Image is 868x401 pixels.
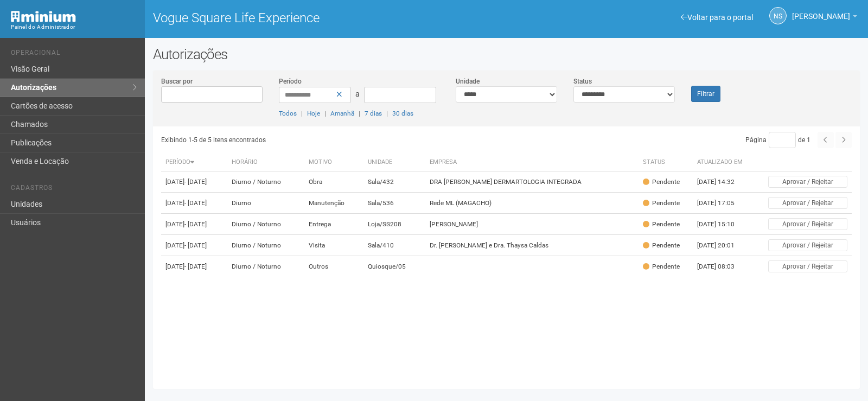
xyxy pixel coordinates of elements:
[161,154,227,171] th: Período
[279,77,302,86] label: Período
[639,154,693,171] th: Status
[304,235,363,256] td: Visita
[279,110,297,117] a: Todos
[643,262,680,271] div: Pendente
[11,184,137,195] li: Cadastros
[11,49,137,60] li: Operacional
[227,214,304,235] td: Diurno / Noturno
[425,171,639,193] td: DRA [PERSON_NAME] DERMARTOLOGIA INTEGRADA
[184,241,207,249] span: - [DATE]
[768,176,847,188] button: Aprovar / Rejeitar
[363,171,425,193] td: Sala/432
[161,132,503,148] div: Exibindo 1-5 de 5 itens encontrados
[304,193,363,214] td: Manutenção
[161,214,227,235] td: [DATE]
[355,90,360,98] span: a
[363,235,425,256] td: Sala/410
[363,193,425,214] td: Sala/536
[184,199,207,207] span: - [DATE]
[693,193,752,214] td: [DATE] 17:05
[324,110,326,117] span: |
[693,214,752,235] td: [DATE] 15:10
[359,110,360,117] span: |
[153,46,860,62] h2: Autorizações
[304,154,363,171] th: Motivo
[693,171,752,193] td: [DATE] 14:32
[792,2,850,21] span: Nicolle Silva
[363,154,425,171] th: Unidade
[161,77,193,86] label: Buscar por
[161,171,227,193] td: [DATE]
[792,14,857,22] a: [PERSON_NAME]
[573,77,592,86] label: Status
[184,178,207,186] span: - [DATE]
[693,154,752,171] th: Atualizado em
[161,235,227,256] td: [DATE]
[301,110,303,117] span: |
[693,235,752,256] td: [DATE] 20:01
[227,256,304,277] td: Diurno / Noturno
[184,263,207,270] span: - [DATE]
[363,214,425,235] td: Loja/SS208
[643,220,680,229] div: Pendente
[392,110,413,117] a: 30 dias
[365,110,382,117] a: 7 dias
[304,256,363,277] td: Outros
[456,77,480,86] label: Unidade
[227,193,304,214] td: Diurno
[304,171,363,193] td: Obra
[363,256,425,277] td: Quiosque/05
[330,110,354,117] a: Amanhã
[11,22,137,32] div: Painel do Administrador
[681,13,753,22] a: Voltar para o portal
[161,193,227,214] td: [DATE]
[227,154,304,171] th: Horário
[153,11,499,25] h1: Vogue Square Life Experience
[227,171,304,193] td: Diurno / Noturno
[768,218,847,230] button: Aprovar / Rejeitar
[643,177,680,187] div: Pendente
[693,256,752,277] td: [DATE] 08:03
[227,235,304,256] td: Diurno / Noturno
[184,220,207,228] span: - [DATE]
[768,239,847,251] button: Aprovar / Rejeitar
[386,110,388,117] span: |
[643,241,680,250] div: Pendente
[304,214,363,235] td: Entrega
[425,193,639,214] td: Rede ML (MAGACHO)
[161,256,227,277] td: [DATE]
[691,86,720,102] button: Filtrar
[745,136,810,144] span: Página de 1
[11,11,76,22] img: Minium
[425,154,639,171] th: Empresa
[769,7,787,24] a: NS
[768,197,847,209] button: Aprovar / Rejeitar
[425,235,639,256] td: Dr. [PERSON_NAME] e Dra. Thaysa Caldas
[643,199,680,208] div: Pendente
[425,214,639,235] td: [PERSON_NAME]
[307,110,320,117] a: Hoje
[768,260,847,272] button: Aprovar / Rejeitar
